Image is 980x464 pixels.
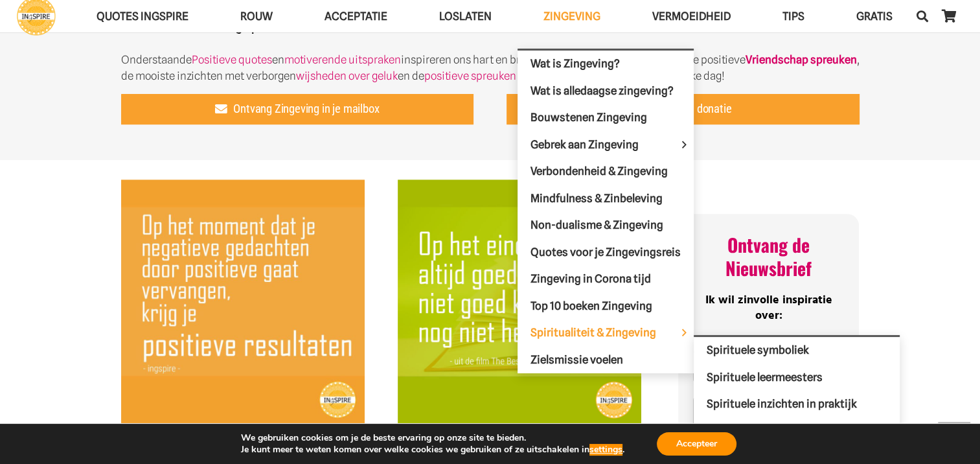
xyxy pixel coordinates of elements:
a: Spirituele symboliek [694,337,900,364]
span: Wat is Zingeving? [530,57,620,70]
a: Spirituele inzichten in praktijk [694,391,900,418]
span: Wat is alledaagse zingeving? [530,84,674,97]
a: Non-dualisme & Zingeving [518,212,694,239]
span: Ontvang de Nieuwsbrief [725,231,812,281]
a: Mindfulness & Zinbeleving [518,185,694,212]
span: Zielsmissie voelen [530,353,623,365]
span: ROUW [240,10,273,23]
p: Onderstaande en inspireren ons hart en brengen het leven vooruit. Ontdek deze positieve , de mooi... [121,52,860,84]
a: Wat is Zingeving? [518,51,694,78]
a: wijsheden over geluk [296,69,398,82]
span: Zingeving in Corona tijd [530,272,651,285]
span: GRATIS [856,10,893,23]
span: Loslaten [439,10,492,23]
input: Voornaam [693,397,844,428]
button: settings [589,444,622,456]
a: positieve spreuken bij ziekte [424,69,562,82]
span: Spirituele leermeesters [707,370,823,383]
a: Spiritualiteit & ZingevingSpiritualiteit & Zingeving Menu [518,319,694,347]
a: Leesinspiratie [694,417,900,445]
img: Op het moment dat je negatieve gedachten door positieve gedachten gaat vervangen, krijg je positi... [121,180,365,423]
span: Ik wil zinvolle inspiratie over: [705,291,832,325]
a: Inzicht: Op het moment dat je negatieve gedachten door positieve gedachten gaat vervangen, krijg ... [121,180,365,423]
a: Positieve quotes [192,53,272,66]
a: Ontvang Zingeving in je mailbox [121,94,474,125]
span: Spiritualiteit & Zingeving Menu [674,319,694,346]
span: VERMOEIDHEID [652,10,731,23]
span: Zingeving [543,10,600,23]
span: Top 10 boeken Zingeving [530,299,652,312]
span: Verbondenheid & Zingeving [530,165,668,178]
p: Je kunt meer te weten komen over welke cookies we gebruiken of ze uitschakelen in . [241,444,624,456]
a: Geef een donatie [507,94,860,125]
a: Vriendschap spreuken [746,53,857,66]
a: Verbondenheid & Zingeving [518,158,694,185]
a: Top 10 boeken Zingeving [518,292,694,319]
span: Spirituele symboliek [707,343,809,356]
span: Spiritualiteit & Zingeving [530,326,678,339]
span: QUOTES INGSPIRE [97,10,188,23]
span: Bouwstenen Zingeving [530,111,647,124]
a: Zingeving in Corona tijd [518,266,694,293]
span: Acceptatie [325,10,387,23]
a: Spirituele leermeesters [694,364,900,391]
span: Spirituele inzichten in praktijk [707,397,857,410]
a: Gebrek aan ZingevingGebrek aan Zingeving Menu [518,131,694,158]
p: We gebruiken cookies om je de beste ervaring op onze site te bieden. [241,432,624,444]
span: Gebrek aan Zingeving Menu [674,131,694,157]
a: Op het einde komt het altijd goed, en als het niet goed komt, is het nog niet het einde [398,180,641,423]
a: Terug naar top [938,422,970,454]
a: Wat is alledaagse zingeving? [518,77,694,104]
span: TIPS [782,10,804,23]
span: Quotes voor je Zingevingsreis [530,245,681,258]
button: Accepteer [657,432,736,456]
span: Gebrek aan Zingeving [530,137,661,150]
a: Quotes voor je Zingevingsreis [518,238,694,266]
a: Zielsmissie voelen [518,346,694,373]
a: Bouwstenen Zingeving [518,104,694,132]
img: Spreuk: Op het einde komt het altijd goed, en als het niet goed komt, is het nog niet het einde [398,180,641,423]
a: motiverende uitspraken [284,53,401,66]
span: Non-dualisme & Zingeving [530,218,663,231]
span: Ontvang Zingeving in je mailbox [233,102,379,117]
span: Mindfulness & Zinbeleving [530,191,663,204]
